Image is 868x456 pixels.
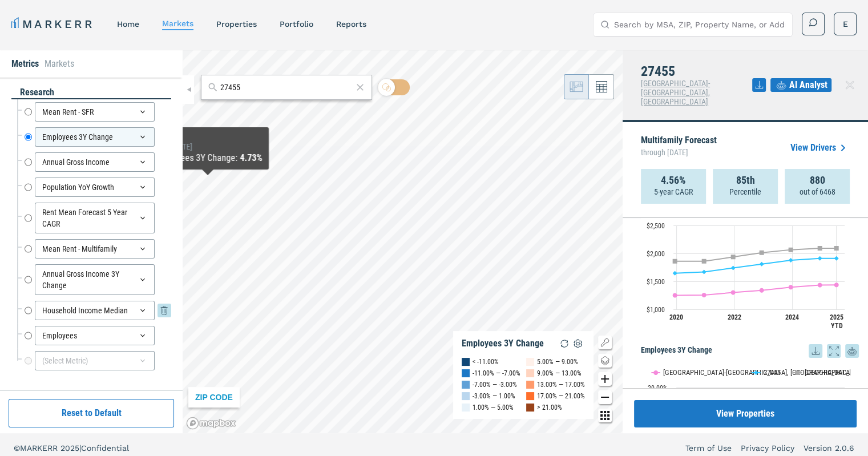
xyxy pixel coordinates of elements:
div: Mean Rent - SFR. Highcharts interactive chart. [641,196,859,338]
div: Rent Mean Forecast 5 Year CAGR [35,203,155,233]
div: -3.00% — 1.00% [473,390,515,402]
button: Show USA [793,368,817,377]
path: Saturday, 14 Dec, 19:00, 1,910.51. 27455. [818,256,822,261]
p: Percentile [729,186,761,197]
button: Reset to Default [9,399,174,427]
a: markets [162,19,193,28]
li: Metrics [11,57,39,71]
path: Thursday, 14 Dec, 19:00, 2,065.6. USA. [789,247,793,252]
path: Wednesday, 14 Dec, 19:00, 1,340.75. Greensboro-High Point, NC. [760,288,764,292]
div: Mean Rent - Multifamily [35,239,155,259]
div: Employees 3Y Change : [154,151,262,165]
p: out of 6468 [800,186,835,197]
button: Zoom in map button [598,372,612,386]
a: Term of Use [685,442,732,454]
a: Privacy Policy [741,442,794,454]
canvas: Map [183,50,623,433]
span: 2025 | [60,443,81,453]
span: E [843,18,848,30]
path: Monday, 14 Jul, 20:00, 1,912.3. 27455. [834,256,839,260]
div: 1.00% — 5.00% [473,402,514,413]
div: > 21.00% [537,402,562,413]
div: As of : [DATE] [154,142,262,151]
button: Show/Hide Legend Map Button [598,336,612,349]
a: View Drivers [790,141,850,155]
text: $1,500 [647,278,665,286]
strong: 880 [810,175,825,186]
div: Employees 3Y Change [462,338,544,349]
input: Search by MSA or ZIP Code [220,82,353,94]
path: Saturday, 14 Dec, 19:00, 1,861.46. USA. [673,259,677,263]
a: reports [336,19,366,29]
div: Population YoY Growth [35,177,155,197]
a: properties [216,19,257,29]
a: MARKERR [11,16,94,32]
p: Multifamily Forecast [641,136,717,160]
text: $1,000 [647,306,665,314]
path: Tuesday, 14 Dec, 19:00, 1,740.57. 27455. [731,265,736,270]
button: Zoom out map button [598,390,612,404]
div: Employees [35,326,155,345]
text: $2,500 [647,222,665,230]
span: [GEOGRAPHIC_DATA]-[GEOGRAPHIC_DATA], [GEOGRAPHIC_DATA] [641,79,710,106]
button: Change style map button [598,354,612,368]
div: Annual Gross Income [35,152,155,172]
path: Tuesday, 14 Dec, 19:00, 1,301.14. Greensboro-High Point, NC. [731,290,736,294]
path: Tuesday, 14 Dec, 19:00, 1,935.87. USA. [731,255,736,259]
path: Wednesday, 14 Dec, 19:00, 2,012.83. USA. [760,251,764,255]
div: Mean Rent - SFR [35,102,155,122]
button: Other options map button [598,409,612,422]
text: 2025 YTD [830,313,843,330]
text: 2022 [728,313,741,321]
div: -11.00% — -7.00% [473,368,520,379]
button: Show 27455 [752,368,782,377]
div: Employees 3Y Change [35,127,155,147]
span: MARKERR [20,443,60,453]
path: Saturday, 14 Dec, 19:00, 2,093.51. USA. [818,246,822,251]
h4: 27455 [641,64,752,79]
text: $2,000 [647,250,665,258]
div: 9.00% — 13.00% [537,368,582,379]
div: Annual Gross Income 3Y Change [35,264,155,295]
path: Monday, 14 Dec, 19:00, 1,256.03. Greensboro-High Point, NC. [702,293,706,297]
a: Version 2.0.6 [804,442,854,454]
path: Thursday, 14 Dec, 19:00, 1,877.25. 27455. [789,258,793,263]
a: Mapbox logo [186,417,236,430]
div: Household Income Median [35,301,155,320]
text: 20.00% [648,384,668,392]
path: Monday, 14 Dec, 19:00, 1,669.31. 27455. [702,269,706,274]
text: 2020 [669,313,683,321]
span: © [14,443,20,453]
a: Portfolio [280,19,313,29]
path: Thursday, 14 Dec, 19:00, 1,396.29. Greensboro-High Point, NC. [789,285,793,289]
h5: Employees 3Y Change [641,344,859,358]
p: 5-year CAGR [654,186,693,197]
path: Saturday, 14 Dec, 19:00, 1,251.15. Greensboro-High Point, NC. [673,293,677,297]
li: Markets [45,57,74,71]
div: (Select Metric) [35,351,155,370]
text: [GEOGRAPHIC_DATA] [805,368,866,377]
path: Monday, 14 Jul, 20:00, 1,437.17. Greensboro-High Point, NC. [834,283,839,287]
path: Monday, 14 Dec, 19:00, 1,861.19. USA. [702,259,706,263]
strong: 85th [736,175,755,186]
button: View Properties [634,400,857,427]
div: 13.00% — 17.00% [537,379,585,390]
strong: 4.56% [661,175,686,186]
a: home [117,19,139,29]
div: research [11,86,171,99]
path: Saturday, 14 Dec, 19:00, 1,645.07. 27455. [673,271,677,276]
div: 27284 [154,132,262,142]
span: Confidential [81,443,129,453]
path: Wednesday, 14 Dec, 19:00, 1,809.68. 27455. [760,261,764,266]
img: Reload Legend [558,337,571,350]
div: 5.00% — 9.00% [537,356,578,368]
button: E [834,13,857,35]
div: Map Tooltip Content [154,132,262,165]
div: < -11.00% [473,356,499,368]
b: 4.73% [240,152,262,163]
svg: Interactive chart [641,196,850,338]
button: Show Greensboro-High Point, NC [652,368,740,377]
path: Saturday, 14 Dec, 19:00, 1,434.91. Greensboro-High Point, NC. [818,283,822,287]
button: AI Analyst [770,78,831,92]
